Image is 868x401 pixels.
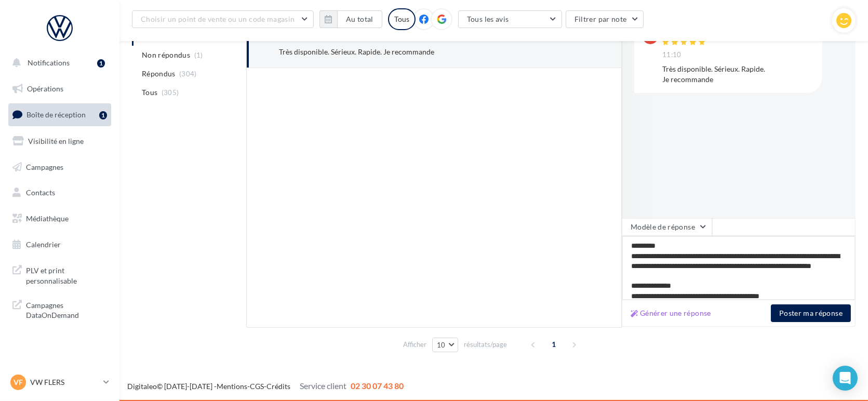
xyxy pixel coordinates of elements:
span: 1 [545,336,562,353]
a: Campagnes [6,156,113,178]
span: Opérations [27,84,63,93]
span: Tous les avis [467,15,509,23]
span: Répondus [142,69,176,79]
button: Filtrer par note [566,10,644,28]
span: Service client [300,381,346,391]
span: Boîte de réception [26,110,86,119]
span: VF [14,377,23,387]
p: VW FLERS [30,377,99,387]
div: 1 [97,59,105,68]
div: 1 [99,111,107,119]
span: Notifications [28,58,70,67]
a: Médiathèque [6,208,113,230]
div: Tous [388,8,416,30]
span: Afficher [403,340,426,350]
span: 02 30 07 43 80 [351,381,404,391]
a: Campagnes DataOnDemand [6,294,113,325]
button: Au total [319,10,382,28]
a: CGS [250,382,264,391]
span: Contacts [26,188,55,197]
span: (1) [194,51,203,59]
a: Mentions [217,382,247,391]
span: Calendrier [26,240,61,249]
span: (305) [162,88,179,97]
a: VF VW FLERS [8,372,111,392]
span: Non répondus [142,50,190,60]
span: Visibilité en ligne [28,137,84,145]
button: 10 [432,338,459,352]
button: Au total [337,10,382,28]
div: Très disponible. Sérieux. Rapide. Je recommande [279,47,545,57]
button: Notifications 1 [6,52,109,74]
span: Campagnes [26,162,63,171]
div: Open Intercom Messenger [833,366,858,391]
a: Crédits [266,382,290,391]
a: Digitaleo [127,382,157,391]
span: Médiathèque [26,214,69,223]
span: Choisir un point de vente ou un code magasin [141,15,295,23]
a: Contacts [6,182,113,204]
span: 10 [437,341,446,349]
button: Choisir un point de vente ou un code magasin [132,10,314,28]
a: Calendrier [6,234,113,256]
div: Très disponible. Sérieux. Rapide. Je recommande [662,64,814,85]
span: Tous [142,87,157,98]
button: Modèle de réponse [622,218,712,236]
a: Boîte de réception1 [6,103,113,126]
a: Visibilité en ligne [6,130,113,152]
button: Tous les avis [458,10,562,28]
button: Générer une réponse [626,307,715,319]
a: Opérations [6,78,113,100]
span: (304) [179,70,197,78]
span: 11:10 [662,50,682,60]
span: © [DATE]-[DATE] - - - [127,382,404,391]
button: Poster ma réponse [771,304,851,322]
a: PLV et print personnalisable [6,259,113,290]
span: résultats/page [464,340,507,350]
span: Campagnes DataOnDemand [26,298,107,320]
span: PLV et print personnalisable [26,263,107,286]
